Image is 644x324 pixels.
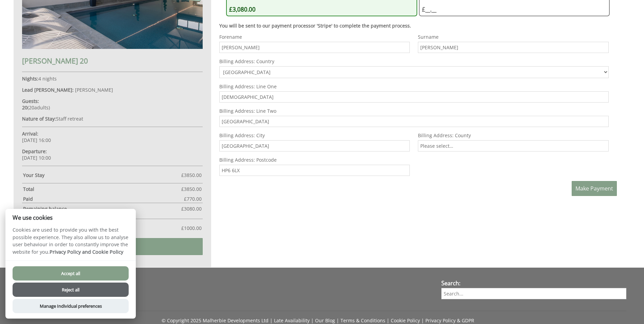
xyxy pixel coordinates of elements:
input: e.g. Yeovil [219,140,410,151]
a: Our Blog [315,317,335,324]
span: 20 [29,104,34,111]
span: 770.00 [187,196,202,202]
strong: Nights: [22,75,38,82]
label: Billing Address: County [418,132,609,139]
input: Search... [441,288,626,299]
strong: Guests: [22,98,39,104]
span: £ [181,186,202,192]
label: Billing Address: Postcode [219,157,410,163]
h3: Search: [441,280,626,287]
p: [DATE] 10:00 [22,148,203,161]
strong: 20 [22,104,27,111]
input: Surname [418,42,609,53]
label: Billing Address: Line Two [219,108,609,114]
span: | [387,317,389,324]
input: e.g. Two Many House [219,91,609,103]
span: 3850.00 [184,186,202,192]
span: £ [181,205,202,212]
p: Staff retreat [22,115,203,122]
label: Billing Address: City [219,132,410,139]
button: Manage Individual preferences [13,299,129,313]
a: [PERSON_NAME] 20 [22,44,203,66]
button: Reject all [13,283,129,297]
span: adult [29,104,49,111]
input: e.g. Somerset [418,140,609,151]
a: Cookie Policy [391,317,420,324]
p: [DATE] 16:00 [22,130,203,143]
a: Late Availability [274,317,310,324]
span: Make Payment [575,185,613,192]
strong: Your Stay [23,172,181,178]
span: 3080.00 [184,205,202,212]
span: | [421,317,424,324]
span: s [46,104,49,111]
span: 3850.00 [184,172,202,178]
strong: Total [23,186,181,192]
h2: We use cookies [5,214,136,221]
strong: Remaining balance [23,205,181,212]
strong: Departure: [22,148,47,155]
span: £ [181,225,202,231]
input: Forename [219,42,410,53]
span: [PERSON_NAME] [75,87,113,93]
label: Surname [418,34,609,40]
h2: [PERSON_NAME] 20 [22,56,203,66]
p: Cookies are used to provide you with the best possible experience. They also allow us to analyse ... [5,226,136,260]
span: | [270,317,273,324]
strong: Nature of Stay: [22,115,56,122]
p: 4 nights [22,75,203,82]
span: £ [184,196,202,202]
span: ( ) [22,104,50,111]
label: Forename [219,34,410,40]
strong: You will be sent to our payment processor 'Stripe' to complete the payment process. [219,22,411,29]
label: Billing Address: Country [219,58,609,65]
input: e.g. BA22 8WA [219,165,410,176]
label: Billing Address: Line One [219,83,609,90]
strong: Arrival: [22,130,38,137]
button: Accept all [13,266,129,281]
button: Make Payment [572,181,617,196]
h3: Connect with us: [10,282,429,290]
strong: Lead [PERSON_NAME]: [22,87,74,93]
a: Terms & Conditions [341,317,385,324]
span: | [336,317,339,324]
a: Privacy Policy & GDPR [425,317,474,324]
span: | [311,317,314,324]
input: e.g. Cloudy Apple Street [219,116,609,127]
span: £ [181,172,202,178]
strong: Paid [23,196,184,202]
span: 1000.00 [184,225,202,231]
a: © Copyright 2025 Malherbie Developments Ltd [162,317,269,324]
a: Privacy Policy and Cookie Policy [50,249,123,255]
